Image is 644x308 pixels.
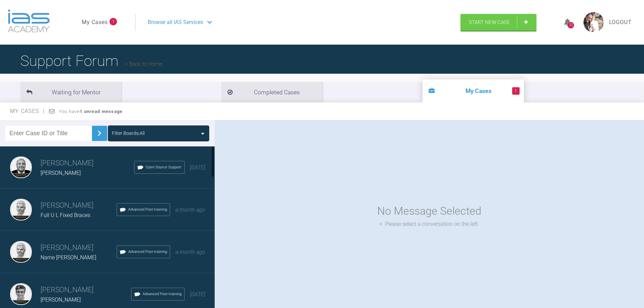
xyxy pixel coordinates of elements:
span: 1 [110,18,117,25]
a: Logout [609,18,632,27]
strong: 1 unread message [80,109,122,114]
span: Open Source Support [146,164,182,170]
li: My Cases [423,79,524,102]
span: [DATE] [190,164,205,171]
span: Browse all IAS Services [148,18,203,27]
span: a month ago [175,249,205,255]
h3: [PERSON_NAME] [41,284,131,296]
input: Enter Case ID or Title [5,126,92,141]
span: Advanced Post-training [128,249,167,255]
span: Advanced Post-training [143,291,182,297]
div: Filter Boards: All [112,129,145,137]
li: Waiting for Mentor [20,82,122,102]
h3: [PERSON_NAME] [41,158,134,169]
span: [PERSON_NAME] [41,297,81,303]
h3: [PERSON_NAME] [41,242,117,254]
a: Start New Case [460,14,536,31]
span: a month ago [175,207,205,213]
img: logo-light.3e3ef733.png [8,9,50,32]
div: 32 [568,22,574,28]
span: Name [PERSON_NAME] [41,254,96,261]
span: [DATE] [190,291,205,298]
span: Advanced Post-training [128,207,167,213]
li: Completed Cases [221,82,323,102]
img: profile.png [583,12,604,32]
img: chevronRight.28bd32b0.svg [94,128,105,139]
span: Full U L Fixed Braces [41,212,90,218]
span: Start New Case [469,19,510,25]
span: You have [59,109,123,114]
span: [PERSON_NAME] [41,170,81,176]
div: Please select a conversation on the left. [380,220,479,229]
a: Back to Home [125,61,162,67]
img: Ross Hobson [10,199,32,220]
img: Ross Hobson [10,241,32,263]
h1: Support Forum [20,49,162,73]
div: No Message Selected [377,203,481,220]
span: 1 [512,87,520,95]
a: My Cases [82,18,108,27]
h3: [PERSON_NAME] [41,200,117,211]
img: Utpalendu Bose [10,157,32,178]
img: Asif Chatoo [10,283,32,305]
span: My Cases [10,108,45,114]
